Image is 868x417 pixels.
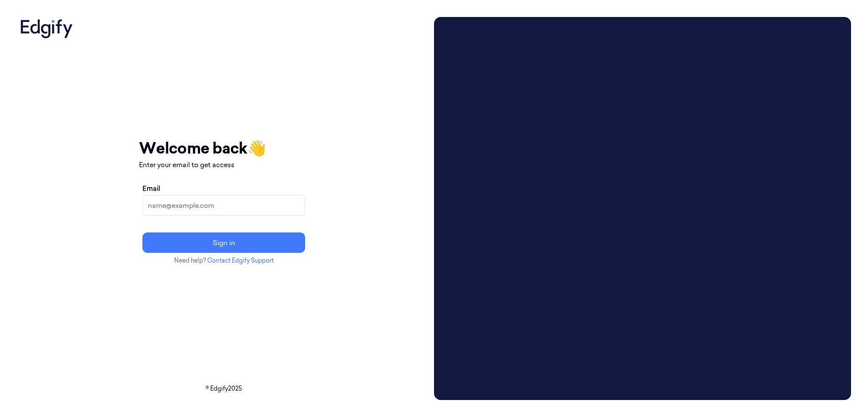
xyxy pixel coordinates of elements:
a: Contact Edgify Support [207,257,274,264]
p: © Edgify 2025 [17,384,431,393]
button: Sign in [142,232,305,253]
label: Email [142,183,160,193]
p: Enter your email to get access [139,160,309,170]
p: Need help? [139,256,309,265]
h1: Welcome back 👋 [139,137,309,160]
input: name@example.com [142,195,305,215]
